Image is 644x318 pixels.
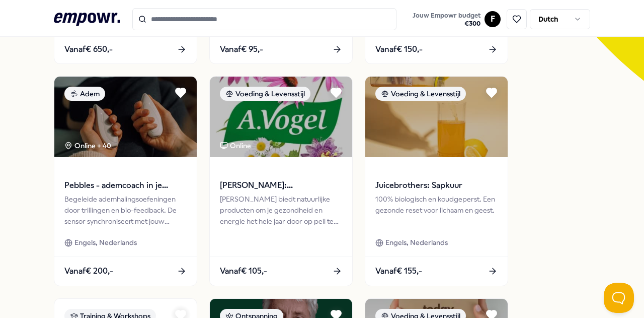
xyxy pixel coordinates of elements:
[375,43,423,56] span: Vanaf € 150,-
[485,11,501,27] button: F
[220,265,267,278] span: Vanaf € 105,-
[220,87,310,101] div: Voeding & Levensstijl
[365,76,508,286] a: package imageVoeding & LevensstijlJuicebrothers: Sapkuur100% biologisch en koudgeperst. Een gezon...
[409,9,485,30] a: Jouw Empowr budget€300
[74,237,137,248] span: Engels, Nederlands
[64,87,105,101] div: Adem
[375,265,422,278] span: Vanaf € 155,-
[375,87,466,101] div: Voeding & Levensstijl
[385,237,448,248] span: Engels, Nederlands
[132,8,397,30] input: Search for products, categories or subcategories
[411,10,482,30] button: Jouw Empowr budget€300
[54,77,197,157] img: package image
[64,179,187,192] span: Pebbles - ademcoach in je handen
[54,76,197,286] a: package imageAdemOnline + 40Pebbles - ademcoach in je handenBegeleide ademhalingsoefeningen door ...
[220,179,342,192] span: [PERSON_NAME]: Supplementen
[375,179,498,192] span: Juicebrothers: Sapkuur
[220,43,263,56] span: Vanaf € 95,-
[209,76,353,286] a: package imageVoeding & LevensstijlOnline[PERSON_NAME]: Supplementen[PERSON_NAME] biedt natuurlijk...
[413,12,480,20] span: Jouw Empowr budget
[210,77,352,157] img: package image
[604,283,634,313] iframe: Help Scout Beacon - Open
[64,194,187,227] div: Begeleide ademhalingsoefeningen door trillingen en bio-feedback. De sensor synchroniseert met jou...
[220,194,342,227] div: [PERSON_NAME] biedt natuurlijke producten om je gezondheid en energie het hele jaar door op peil ...
[413,20,480,28] span: € 300
[375,194,498,227] div: 100% biologisch en koudgeperst. Een gezonde reset voor lichaam en geest.
[365,77,508,157] img: package image
[220,140,251,151] div: Online
[64,43,113,56] span: Vanaf € 650,-
[64,140,111,151] div: Online + 40
[64,265,113,278] span: Vanaf € 200,-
